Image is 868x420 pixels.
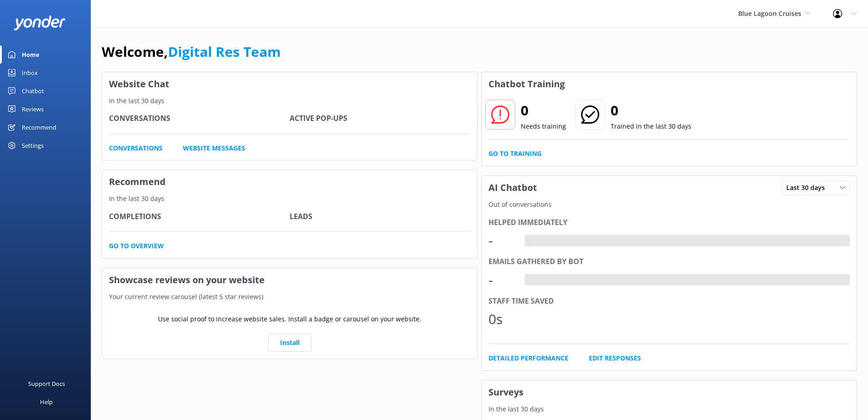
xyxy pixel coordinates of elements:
a: Edit Responses [589,353,641,363]
a: Go to overview [109,241,164,251]
div: - [525,274,532,286]
p: Needs training [521,121,566,131]
h3: AI Chatbot [482,176,544,200]
h1: Welcome, [102,41,281,63]
p: In the last 30 days [102,194,477,204]
h4: Leads [290,211,470,223]
p: Use social proof to increase website sales. Install a badge or carousel on your website. [158,314,421,324]
div: - [525,235,532,247]
div: Reviews [22,100,44,118]
span: Blue Lagoon Cruises [738,9,801,18]
span: Last 30 days [786,183,830,193]
div: - [488,269,516,291]
h3: Website Chat [102,72,477,96]
a: Conversations [109,143,163,153]
div: Inbox [22,64,38,82]
h4: Completions [109,211,290,223]
h3: Recommend [102,170,477,194]
div: Recommend [22,118,56,136]
a: Detailed Performance [488,353,568,363]
h3: Surveys [482,380,857,404]
p: In the last 30 days [482,404,857,414]
a: Digital Res Team [168,42,281,61]
p: Out of conversations [482,200,857,210]
div: Support Docs [28,375,65,393]
h4: Active Pop-ups [290,113,470,125]
div: - [488,230,516,251]
div: Helped immediately [488,217,850,229]
h4: Conversations [109,113,290,125]
div: Chatbot [22,82,44,100]
a: Go to Training [488,149,542,159]
div: Emails gathered by bot [488,256,850,268]
div: Help [40,393,53,411]
h3: Showcase reviews on your website [102,268,477,292]
p: Your current review carousel (latest 5 star reviews) [102,292,477,302]
h2: 0 [521,100,566,121]
h2: 0 [611,100,691,121]
a: Website Messages [183,143,245,153]
div: Home [22,45,39,64]
a: Install [268,334,311,352]
img: yonder-white-logo.png [14,15,66,30]
div: 0s [488,308,516,330]
div: Staff time saved [488,295,850,307]
p: Trained in the last 30 days [611,121,691,131]
div: Settings [22,136,44,155]
p: In the last 30 days [102,96,477,106]
h3: Chatbot Training [482,72,572,96]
